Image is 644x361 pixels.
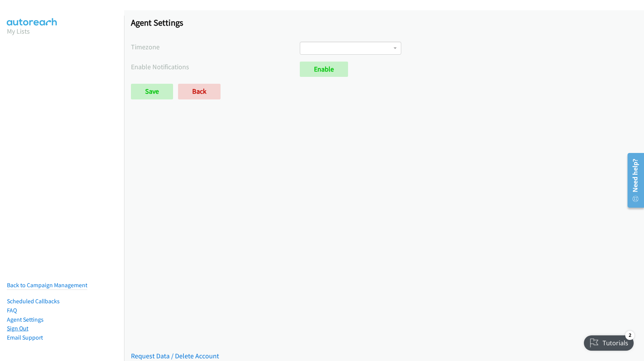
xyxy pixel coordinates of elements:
[131,351,219,360] a: Request Data / Delete Account
[7,334,43,341] a: Email Support
[7,325,28,332] a: Sign Out
[131,17,637,28] h1: Agent Settings
[131,84,173,99] input: Save
[7,307,17,314] a: FAQ
[7,27,30,36] a: My Lists
[131,62,300,72] label: Enable Notifications
[7,316,44,323] a: Agent Settings
[131,42,300,52] label: Timezone
[178,84,221,99] a: Back
[7,298,60,305] a: Scheduled Callbacks
[7,281,87,289] a: Back to Campaign Management
[579,328,638,355] iframe: Checklist
[622,150,644,211] iframe: Resource Center
[300,62,348,77] a: Enable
